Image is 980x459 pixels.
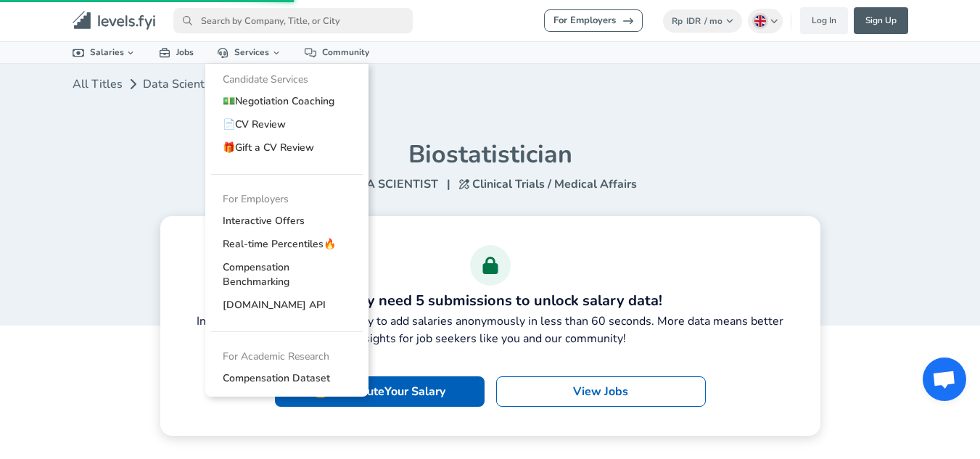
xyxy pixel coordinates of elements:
a: Jobs [147,42,205,63]
a: 📄CV Review [211,113,363,136]
span: Rp [672,15,683,27]
a: Real-time Percentiles🔥 [211,233,363,256]
a: Salaries [61,42,148,63]
li: For Employers [211,189,363,210]
a: Sign Up [854,7,908,34]
a: Compensation Benchmarking [211,256,363,294]
a: 🎁Gift a CV Review [211,136,363,160]
a: View Jobs [496,376,706,407]
a: Data Scientist [143,70,218,99]
button: English (UK) [748,9,783,33]
li: For Academic Research [211,347,363,367]
a: [DOMAIN_NAME] API [211,294,363,317]
p: | [438,175,459,193]
nav: primary [55,6,926,36]
button: RpIDR/ mo [663,9,743,33]
span: Your Salary [384,384,445,400]
li: Candidate Services [211,70,363,90]
p: Clinical Trials / Medical Affairs [469,175,637,193]
a: Compensation Dataset [211,367,363,390]
h3: We only need 5 submissions to unlock salary data! [189,289,791,313]
span: IDR [686,15,701,27]
a: For Employers [544,9,643,32]
p: 💪 Contribute [313,383,445,400]
p: View Jobs [573,383,628,400]
div: Open chat [923,357,966,401]
input: Search by Company, Title, or City [173,8,413,33]
a: Interactive Offers [211,210,363,233]
a: 💪ContributeYour Salary [275,376,485,407]
a: 💵Negotiation Coaching [211,90,363,113]
a: Community [293,42,381,63]
span: / mo [704,15,722,27]
a: Log In [800,7,848,34]
p: Data Scientist [343,175,438,193]
a: Services [205,42,293,63]
h1: Biostatistician [73,139,908,170]
img: English (UK) [754,15,766,27]
p: Invite your friends and community to add salaries anonymously in less than 60 seconds. More data ... [189,313,791,347]
a: All Titles [73,70,123,99]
